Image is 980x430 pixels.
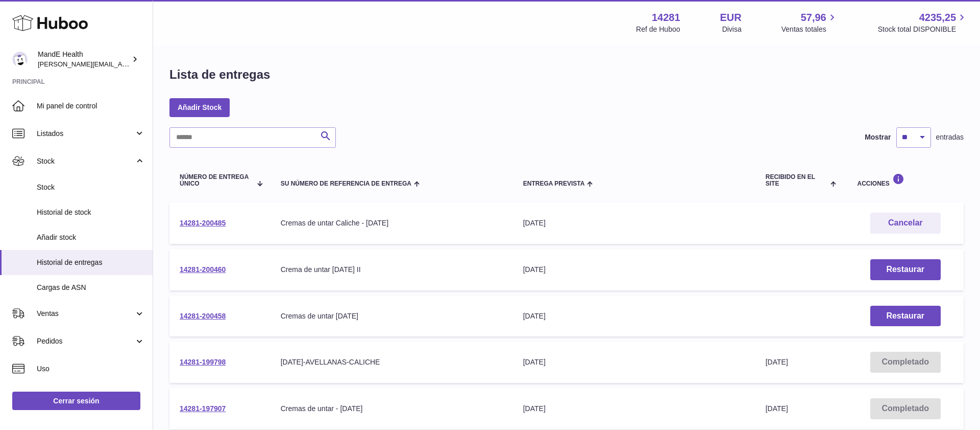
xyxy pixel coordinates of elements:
[523,218,745,228] div: [DATE]
[281,404,503,414] div: Cremas de untar - [DATE]
[766,358,788,366] span: [DATE]
[523,311,745,321] div: [DATE]
[781,25,838,34] span: Ventas totales
[37,156,134,166] span: Stock
[37,208,145,217] span: Historial de stock
[870,306,941,327] button: Restaurar
[12,392,140,410] a: Cerrar sesión
[37,101,145,111] span: Mi panel de control
[281,357,503,367] div: [DATE]-AVELLANAS-CALICHE
[781,11,838,34] a: 57,96 Ventas totales
[722,25,742,34] div: Divisa
[281,218,503,228] div: Cremas de untar Caliche - [DATE]
[180,265,226,274] a: 14281-200460
[37,258,145,267] span: Historial de entregas
[766,404,788,413] span: [DATE]
[878,25,968,34] span: Stock total DISPONIBLE
[652,11,680,25] strong: 14281
[281,180,411,187] span: Su número de referencia de entrega
[523,357,745,367] div: [DATE]
[37,233,145,242] span: Añadir stock
[870,259,941,280] button: Restaurar
[180,219,226,227] a: 14281-200485
[636,25,680,34] div: Ref de Huboo
[281,311,503,321] div: Cremas de untar [DATE]
[37,309,134,319] span: Ventas
[37,283,145,292] span: Cargas de ASN
[870,213,941,234] button: Cancelar
[801,11,826,25] span: 57,96
[169,66,270,83] h1: Lista de entregas
[919,11,956,25] span: 4235,25
[180,358,226,366] a: 14281-199798
[37,336,134,346] span: Pedidos
[180,312,226,320] a: 14281-200458
[936,132,964,142] span: entradas
[523,265,745,275] div: [DATE]
[38,50,130,69] div: MandE Health
[169,98,230,117] a: Añadir Stock
[281,265,503,275] div: Crema de untar [DATE] II
[766,174,828,187] span: Recibido en el site
[37,129,134,139] span: Listados
[523,180,585,187] span: Entrega prevista
[38,60,205,68] span: [PERSON_NAME][EMAIL_ADDRESS][DOMAIN_NAME]
[12,52,28,67] img: luis.mendieta@mandehealth.com
[180,174,251,187] span: Número de entrega único
[878,11,968,34] a: 4235,25 Stock total DISPONIBLE
[720,11,742,25] strong: EUR
[37,364,145,374] span: Uso
[37,183,145,192] span: Stock
[180,404,226,413] a: 14281-197907
[857,173,953,187] div: Acciones
[865,132,891,142] label: Mostrar
[523,404,745,414] div: [DATE]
